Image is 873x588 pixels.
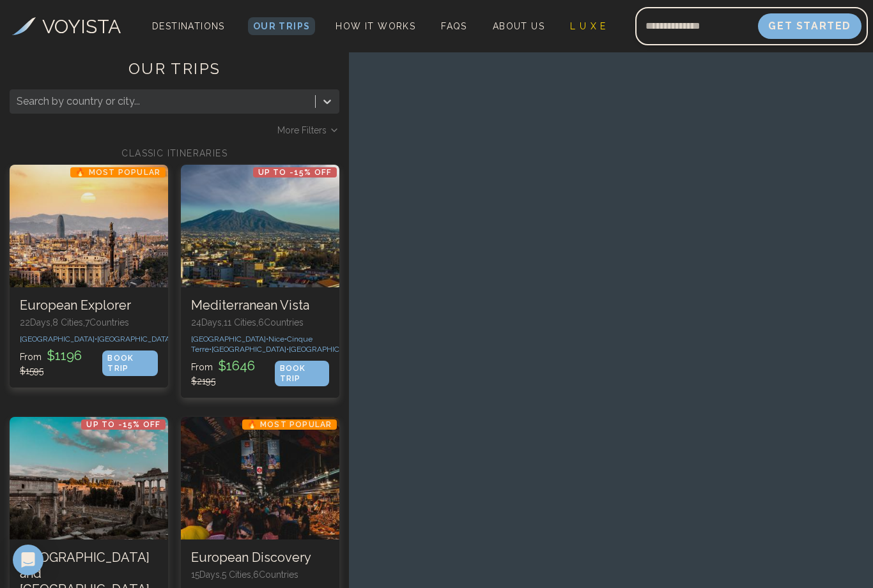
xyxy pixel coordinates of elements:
span: L U X E [570,21,606,31]
span: $ 1646 [215,358,258,373]
h3: VOYISTA [42,12,121,41]
div: BOOK TRIP [102,351,158,376]
img: Voyista Logo [12,17,36,35]
p: 🔥 Most Popular [70,167,166,177]
p: 24 Days, 11 Cities, 6 Countr ies [191,316,329,329]
span: Our Trips [253,21,311,31]
p: 15 Days, 5 Cities, 6 Countr ies [191,568,329,581]
span: [GEOGRAPHIC_DATA] • [191,335,268,343]
div: BOOK TRIP [275,361,330,386]
a: VOYISTA [12,12,121,41]
h2: CLASSIC ITINERARIES [10,147,339,160]
span: $ 1595 [20,366,43,376]
a: L U X E [565,17,612,35]
span: How It Works [336,21,415,31]
h3: European Explorer [20,298,158,313]
p: From [191,357,275,388]
p: Up to -15% OFF [253,167,337,177]
h3: European Discovery [191,550,329,566]
p: 22 Days, 8 Cities, 7 Countr ies [20,316,158,329]
button: Get Started [758,13,861,39]
a: About Us [488,17,550,35]
span: More Filters [277,124,327,137]
p: 🔥 Most Popular [242,419,337,430]
input: Email address [635,11,758,41]
a: Mediterranean VistaUp to -15% OFFMediterranean Vista24Days,11 Cities,6Countries[GEOGRAPHIC_DATA]•... [181,165,339,398]
p: From [20,347,102,377]
h1: OUR TRIPS [10,59,339,89]
a: European Explorer🔥 Most PopularEuropean Explorer22Days,8 Cities,7Countries[GEOGRAPHIC_DATA]•[GEOG... [10,165,168,388]
p: Up to -15% OFF [81,419,166,430]
span: $ 2195 [191,376,215,386]
span: Destinations [147,16,230,54]
span: FAQs [441,21,467,31]
a: Our Trips [248,17,316,35]
span: About Us [493,21,545,31]
span: [GEOGRAPHIC_DATA] • [20,335,97,343]
h3: Mediterranean Vista [191,298,329,313]
span: [GEOGRAPHIC_DATA] • [212,345,289,354]
span: Nice • [268,335,287,343]
span: [GEOGRAPHIC_DATA] • [97,335,174,343]
span: $ 1196 [44,348,84,363]
a: FAQs [436,17,472,35]
div: Open Intercom Messenger [13,545,43,575]
span: [GEOGRAPHIC_DATA] • [289,345,366,354]
a: How It Works [330,17,421,35]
